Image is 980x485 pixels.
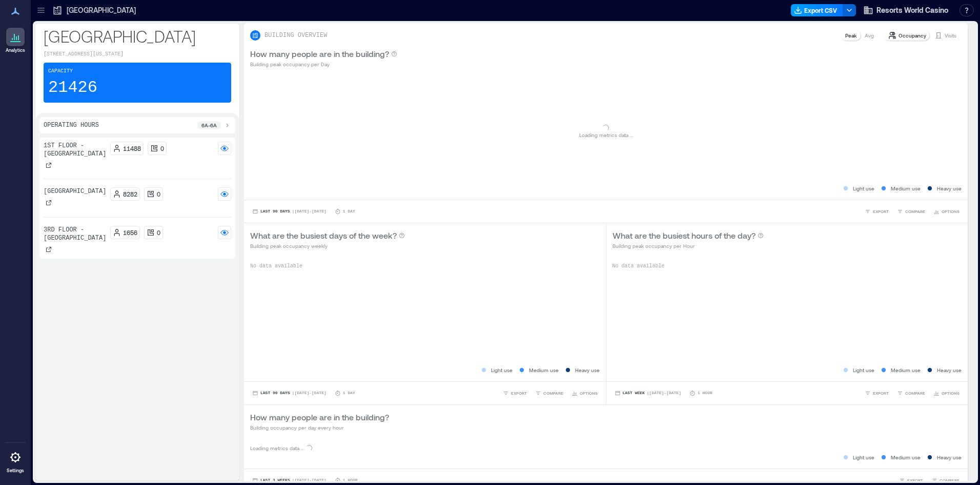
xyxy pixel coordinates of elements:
span: OPTIONS [942,390,959,396]
p: 8282 [123,190,137,198]
p: Light use [491,366,513,374]
p: 3rd Floor - [GEOGRAPHIC_DATA] [44,226,106,242]
p: 21426 [48,77,97,98]
p: 0 [160,144,164,152]
span: Resorts World Casino [876,5,948,15]
p: Avg [865,31,874,40]
p: Building occupancy per day every hour [250,423,389,432]
button: EXPORT [501,388,529,398]
button: OPTIONS [931,206,962,217]
button: Last 90 Days |[DATE]-[DATE] [250,206,329,217]
p: Building peak occupancy weekly [250,242,405,250]
p: Operating Hours [44,121,99,129]
p: Medium use [891,366,921,374]
p: Heavy use [575,366,600,374]
p: Light use [853,184,874,192]
span: EXPORT [873,208,889,215]
p: 0 [157,190,160,198]
p: Peak [845,31,856,40]
p: 1 Hour [343,477,358,483]
p: What are the busiest days of the week? [250,229,397,242]
p: No data available [612,262,962,270]
span: OPTIONS [580,390,598,396]
span: EXPORT [873,390,889,396]
span: COMPARE [905,208,925,215]
p: 1 Day [343,208,355,215]
p: Heavy use [937,184,962,192]
p: Medium use [891,184,921,192]
span: COMPARE [543,390,563,396]
p: Light use [853,366,874,374]
span: EXPORT [907,477,923,483]
p: 1 Day [343,390,355,396]
p: 1st Floor - [GEOGRAPHIC_DATA] [44,142,106,158]
p: Building peak occupancy per Day [250,60,397,68]
p: No data available [250,262,600,270]
p: Light use [853,453,874,461]
p: Occupancy [899,31,926,40]
p: 0 [157,228,160,237]
p: BUILDING OVERVIEW [264,31,327,40]
p: Analytics [6,47,25,53]
button: Resorts World Casino [860,2,951,18]
button: Export CSV [791,4,843,16]
p: [GEOGRAPHIC_DATA] [67,5,136,15]
p: How many people are in the building? [250,411,389,423]
p: 1656 [123,228,137,237]
p: Capacity [48,67,73,75]
a: Settings [3,445,28,477]
button: EXPORT [863,388,891,398]
p: Loading metrics data ... [579,131,633,139]
p: Heavy use [937,366,962,374]
button: COMPARE [895,388,927,398]
p: What are the busiest hours of the day? [612,229,756,242]
p: [GEOGRAPHIC_DATA] [44,26,231,46]
span: EXPORT [511,390,527,396]
p: 1 Hour [698,390,712,396]
button: EXPORT [863,206,891,217]
button: COMPARE [895,206,927,217]
span: OPTIONS [942,208,959,215]
p: Medium use [529,366,559,374]
p: Visits [945,31,956,40]
p: How many people are in the building? [250,48,389,60]
p: Heavy use [937,453,962,461]
button: Last Week |[DATE]-[DATE] [612,388,683,398]
p: [GEOGRAPHIC_DATA] [44,187,106,196]
button: Last 90 Days |[DATE]-[DATE] [250,388,329,398]
p: 11488 [123,144,141,152]
a: Analytics [3,25,28,56]
span: COMPARE [905,390,925,396]
p: Loading metrics data ... [250,444,304,452]
button: COMPARE [533,388,565,398]
p: 6a - 6a [201,121,217,129]
button: OPTIONS [569,388,600,398]
p: Building peak occupancy per Hour [612,242,764,250]
p: [STREET_ADDRESS][US_STATE] [44,50,231,59]
button: OPTIONS [931,388,962,398]
span: COMPARE [940,477,959,483]
p: Medium use [891,453,921,461]
p: Settings [7,468,24,474]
